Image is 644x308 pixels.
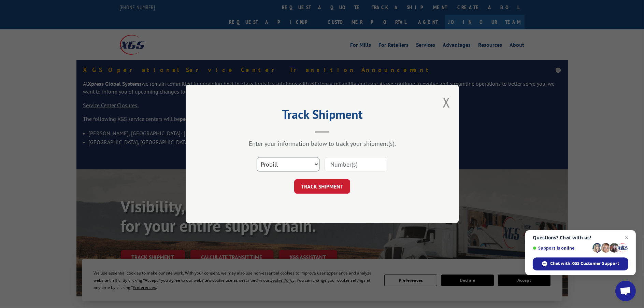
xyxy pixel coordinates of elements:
[325,157,387,172] input: Number(s)
[533,257,628,270] span: Chat with XGS Customer Support
[220,140,425,148] div: Enter your information below to track your shipment(s).
[220,110,425,123] h2: Track Shipment
[443,93,450,111] button: Close modal
[533,235,628,240] span: Questions? Chat with us!
[615,281,636,301] a: Open chat
[533,246,590,251] span: Support is online
[550,261,619,267] span: Chat with XGS Customer Support
[294,180,350,194] button: TRACK SHIPMENT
